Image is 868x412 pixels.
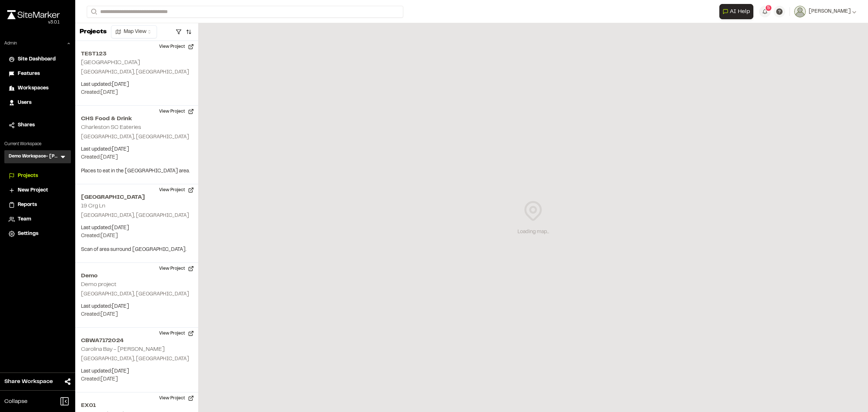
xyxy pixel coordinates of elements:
a: Features [9,70,67,78]
a: Reports [9,201,67,209]
p: Created: [DATE] [81,311,192,319]
div: Oh geez...please don't... [7,19,60,26]
a: Users [9,99,67,107]
span: 5 [767,5,770,11]
p: [GEOGRAPHIC_DATA], [GEOGRAPHIC_DATA] [81,212,192,220]
span: AI Help [730,7,750,16]
h2: Charleston SC Eateries [81,125,141,130]
button: View Project [155,106,198,117]
p: Projects [80,27,107,37]
span: [PERSON_NAME] [809,8,851,16]
h2: Demo project [81,282,116,287]
h2: CHS Food & Drink [81,114,192,123]
h2: 19 Crg Ln [81,203,105,209]
h2: Carolina Bay - [PERSON_NAME] [81,347,165,352]
button: View Project [155,392,198,404]
button: 5 [759,6,771,17]
p: [GEOGRAPHIC_DATA], [GEOGRAPHIC_DATA] [81,290,192,298]
h2: TEST123 [81,50,192,58]
p: [GEOGRAPHIC_DATA], [GEOGRAPHIC_DATA] [81,68,192,76]
a: Settings [9,230,67,238]
span: Users [18,99,31,107]
a: Projects [9,172,67,180]
h2: [GEOGRAPHIC_DATA] [81,193,192,202]
img: User [794,6,806,17]
span: Share Workspace [4,377,53,386]
p: Last updated: [DATE] [81,81,192,89]
span: Shares [18,121,35,129]
button: Open AI Assistant [719,4,753,19]
a: New Project [9,186,67,194]
button: View Project [155,41,198,52]
button: [PERSON_NAME] [794,6,856,17]
p: Last updated: [DATE] [81,303,192,311]
img: rebrand.png [7,10,60,19]
div: Open AI Assistant [719,4,756,19]
a: Team [9,215,67,223]
div: Loading map... [518,228,549,236]
p: [GEOGRAPHIC_DATA], [GEOGRAPHIC_DATA] [81,355,192,363]
p: Admin [4,40,17,47]
span: Team [18,215,31,223]
h2: EX01 [81,401,192,410]
span: Settings [18,230,38,238]
a: Shares [9,121,67,129]
span: Reports [18,201,37,209]
a: Workspaces [9,84,67,92]
p: Places to eat in the [GEOGRAPHIC_DATA] area. [81,167,192,175]
span: Projects [18,172,38,180]
h2: [GEOGRAPHIC_DATA] [81,60,140,65]
p: Created: [DATE] [81,89,192,97]
p: Created: [DATE] [81,232,192,240]
span: New Project [18,186,48,194]
p: [GEOGRAPHIC_DATA], [GEOGRAPHIC_DATA] [81,133,192,141]
span: Site Dashboard [18,55,56,63]
h2: CBWA7172024 [81,336,192,345]
span: Features [18,70,40,78]
span: Workspaces [18,84,48,92]
button: View Project [155,184,198,196]
span: Collapse [4,397,27,406]
button: View Project [155,328,198,339]
p: Last updated: [DATE] [81,367,192,375]
p: Last updated: [DATE] [81,224,192,232]
p: Scan of area surround [GEOGRAPHIC_DATA]. [81,246,192,254]
a: Site Dashboard [9,55,67,63]
h3: Demo Workspace- [PERSON_NAME] [9,153,59,160]
h2: Demo [81,272,192,280]
button: Search [87,6,100,18]
p: Last updated: [DATE] [81,146,192,154]
button: View Project [155,263,198,274]
p: Created: [DATE] [81,375,192,383]
p: Created: [DATE] [81,154,192,161]
p: Current Workspace [4,141,71,147]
